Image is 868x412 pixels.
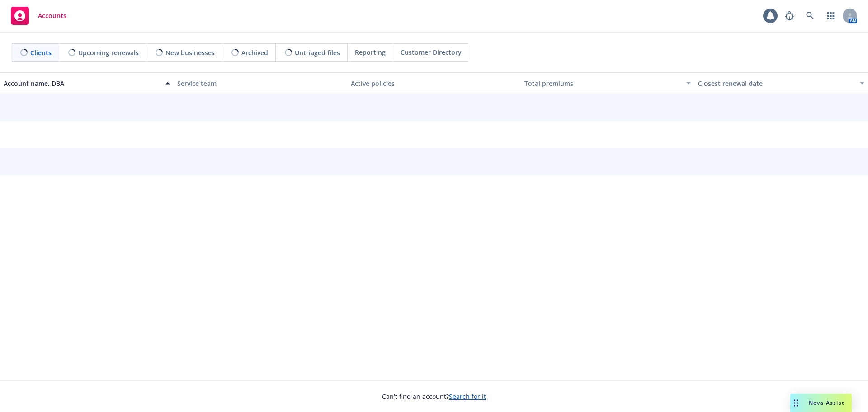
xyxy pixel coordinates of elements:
div: Account name, DBA [4,79,160,88]
span: Archived [241,48,268,57]
div: Drag to move [790,394,802,412]
div: Active policies [351,79,517,88]
div: Service team [177,79,344,88]
span: Clients [30,48,52,57]
a: Search for it [449,392,486,401]
span: Reporting [355,47,386,57]
span: Nova Assist [809,399,844,407]
button: Service team [174,72,347,94]
button: Total premiums [521,72,694,94]
div: Total premiums [524,79,681,88]
a: Accounts [7,3,70,28]
span: Can't find an account? [382,392,486,401]
button: Active policies [347,72,521,94]
span: New businesses [165,48,215,57]
button: Closest renewal date [694,72,868,94]
span: Accounts [38,12,66,19]
div: Closest renewal date [698,79,854,88]
span: Customer Directory [401,47,462,57]
button: Nova Assist [790,394,852,412]
a: Switch app [822,7,840,25]
span: Upcoming renewals [78,48,139,57]
span: Untriaged files [295,48,340,57]
a: Report a Bug [780,7,798,25]
a: Search [801,7,819,25]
